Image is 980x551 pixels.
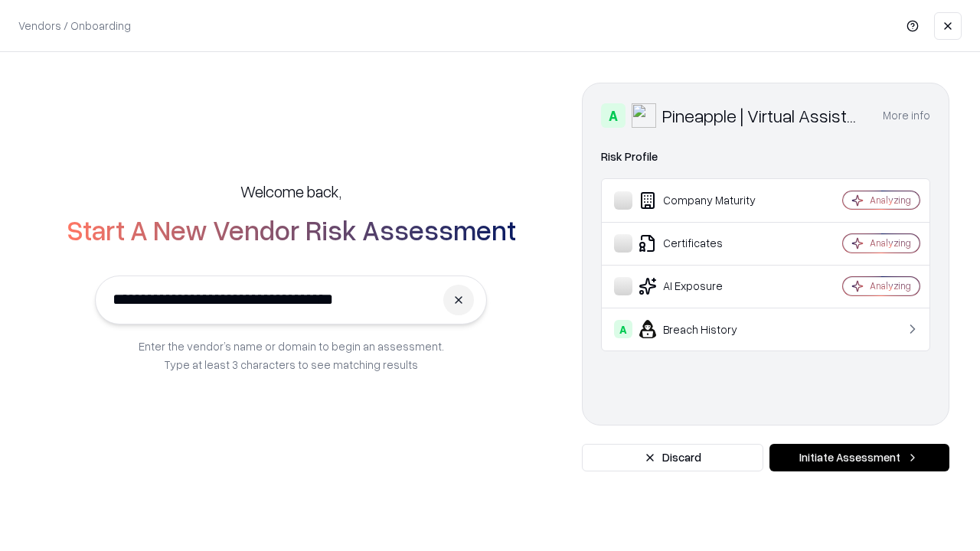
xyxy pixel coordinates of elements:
p: Enter the vendor’s name or domain to begin an assessment. Type at least 3 characters to see match... [139,337,444,373]
div: Analyzing [870,236,911,249]
img: Pineapple | Virtual Assistant Agency [632,103,656,128]
div: AI Exposure [614,277,797,295]
div: A [601,103,626,128]
button: Initiate Assessment [769,444,949,471]
p: Vendors / Onboarding [18,18,131,34]
div: Analyzing [870,194,911,207]
div: Company Maturity [614,191,797,210]
div: Breach History [614,320,797,338]
div: Certificates [614,234,797,253]
h2: Start A New Vendor Risk Assessment [67,214,516,245]
div: Analyzing [870,279,911,292]
button: Discard [582,444,763,471]
button: More info [883,102,930,129]
h5: Welcome back, [240,181,341,202]
div: Pineapple | Virtual Assistant Agency [662,103,864,128]
div: Risk Profile [601,148,930,166]
div: A [614,320,632,338]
